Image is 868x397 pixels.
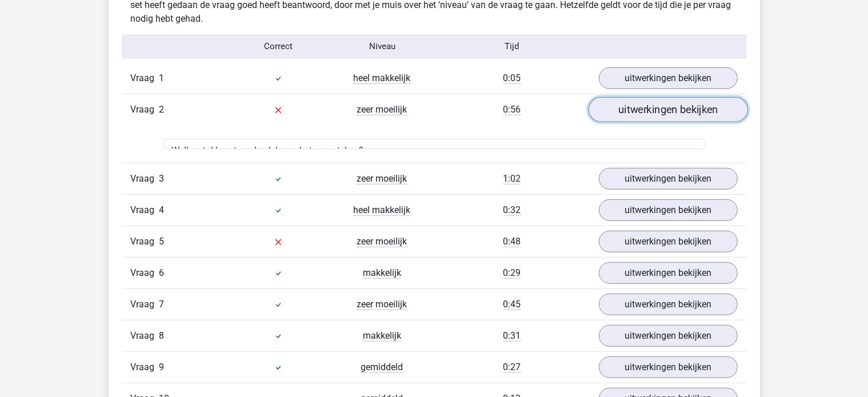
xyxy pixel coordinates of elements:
a: uitwerkingen bekijken [599,262,738,284]
span: zeer moeilijk [357,299,407,310]
a: uitwerkingen bekijken [599,199,738,221]
a: uitwerkingen bekijken [599,168,738,190]
span: 1 [159,73,165,83]
div: Niveau [330,40,434,53]
div: Welk getal hoort op de plek van het vraagteken? [163,139,706,149]
span: 7 [159,299,165,310]
span: 0:56 [503,104,521,115]
span: Vraag [131,266,159,280]
span: Vraag [131,203,159,217]
span: makkelijk [363,267,401,279]
span: 2 [159,104,165,115]
a: uitwerkingen bekijken [599,231,738,252]
span: 0:27 [503,362,521,373]
span: gemiddeld [361,362,403,373]
span: Vraag [131,71,159,85]
span: zeer moeilijk [357,104,407,115]
a: uitwerkingen bekijken [599,294,738,315]
span: 0:48 [503,236,521,247]
a: uitwerkingen bekijken [599,325,738,347]
a: uitwerkingen bekijken [599,67,738,89]
span: Vraag [131,235,159,248]
span: Vraag [131,172,159,186]
div: Tijd [434,40,590,53]
span: zeer moeilijk [357,236,407,247]
span: 6 [159,267,165,278]
span: 8 [159,330,165,341]
span: heel makkelijk [354,73,411,84]
span: zeer moeilijk [357,173,407,185]
span: 1:02 [503,173,521,185]
span: 4 [159,204,165,215]
span: 0:05 [503,73,521,84]
span: 0:29 [503,267,521,279]
span: makkelijk [363,330,401,342]
span: 0:31 [503,330,521,342]
span: heel makkelijk [354,204,411,216]
span: Vraag [131,360,159,374]
div: Correct [226,40,330,53]
span: Vraag [131,329,159,343]
a: uitwerkingen bekijken [588,97,747,122]
span: 3 [159,173,165,184]
span: 0:45 [503,299,521,310]
span: 5 [159,236,165,247]
span: Vraag [131,103,159,117]
a: uitwerkingen bekijken [599,356,738,378]
span: 0:32 [503,204,521,216]
span: Vraag [131,298,159,311]
span: 9 [159,362,165,372]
